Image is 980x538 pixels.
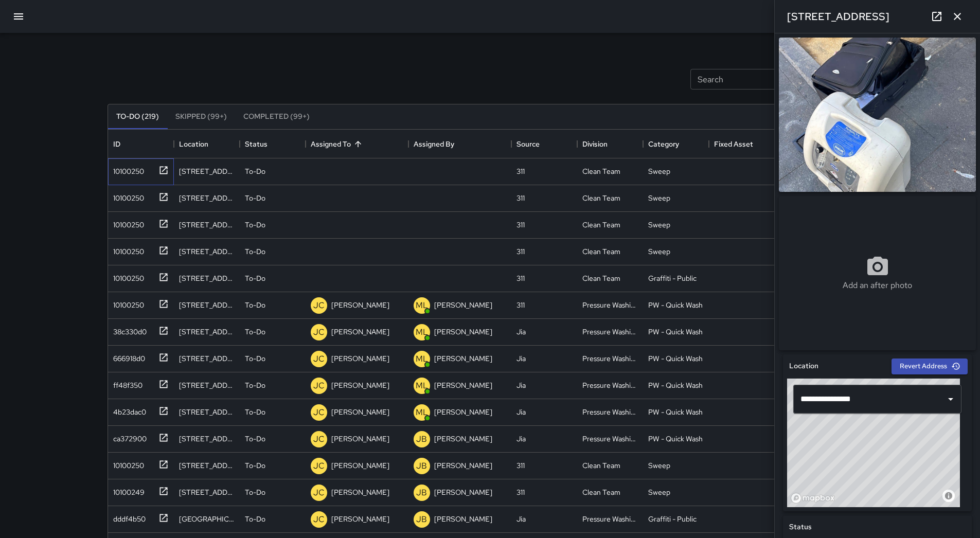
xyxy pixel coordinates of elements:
button: Completed (99+) [235,104,318,129]
div: 93 10th Street [179,434,235,444]
div: Source [516,130,540,158]
p: ML [416,326,428,338]
p: JC [313,380,325,392]
div: 10100249 [109,483,145,497]
div: Jia [516,327,526,337]
p: JC [313,433,325,445]
div: Assigned To [306,130,408,158]
p: [PERSON_NAME] [434,460,492,471]
div: Sweep [648,460,670,471]
p: To-Do [245,380,265,390]
p: [PERSON_NAME] [331,353,389,364]
button: Sort [351,137,365,151]
p: To-Do [245,327,265,337]
p: JB [416,460,427,472]
p: [PERSON_NAME] [331,300,389,310]
div: 1258 Mission Street [179,487,235,497]
div: 1015 Market Street [179,514,235,524]
div: 311 [516,273,525,283]
div: 1003 Market Street [179,246,235,257]
div: Clean Team [582,273,620,283]
p: [PERSON_NAME] [434,487,492,497]
div: Sweep [648,246,670,257]
div: ff48f350 [109,376,142,390]
div: Assigned To [311,130,351,158]
p: [PERSON_NAME] [434,353,492,364]
div: Source [511,130,577,158]
div: Clean Team [582,460,620,471]
div: Sweep [648,220,670,230]
p: [PERSON_NAME] [331,487,389,497]
div: 4b23dac0 [109,403,146,417]
div: 311 [516,460,525,471]
p: [PERSON_NAME] [434,407,492,417]
div: 10100250 [109,242,144,257]
div: Location [179,130,208,158]
div: Assigned By [408,130,511,158]
div: Pressure Washing [582,407,638,417]
p: To-Do [245,246,265,257]
p: To-Do [245,487,265,497]
p: [PERSON_NAME] [434,327,492,337]
p: JB [416,487,427,499]
div: 311 [516,166,525,176]
div: Clean Team [582,487,620,497]
div: 10100250 [109,189,144,203]
div: PW - Quick Wash [648,434,703,444]
div: PW - Quick Wash [648,380,703,390]
p: To-Do [245,300,265,310]
div: Category [643,130,709,158]
button: Skipped (99+) [167,104,235,129]
div: Status [240,130,306,158]
div: Pressure Washing [582,327,638,337]
div: 95 7th Street [179,220,235,230]
div: Jia [516,434,526,444]
div: Division [577,130,643,158]
div: Category [648,130,679,158]
div: ID [113,130,120,158]
div: PW - Quick Wash [648,300,703,310]
div: PW - Quick Wash [648,327,703,337]
p: To-Do [245,220,265,230]
div: 38c330d0 [109,322,147,337]
div: Location [174,130,240,158]
div: 311 [516,300,525,310]
div: 83 Eddy Street [179,353,235,364]
div: Pressure Washing [582,300,638,310]
div: Jia [516,380,526,390]
div: 1001 Market Street [179,327,235,337]
div: 10100250 [109,296,144,310]
p: JC [313,326,325,338]
div: Jia [516,514,526,524]
div: Graffiti - Public [648,514,697,524]
div: Status [245,130,268,158]
p: JC [313,460,325,472]
div: PW - Quick Wash [648,407,703,417]
p: [PERSON_NAME] [331,380,389,390]
div: Sweep [648,193,670,203]
p: [PERSON_NAME] [434,514,492,524]
div: Clean Team [582,166,620,176]
div: 932 Mission Street [179,193,235,203]
div: 311 [516,487,525,497]
div: 311 [516,220,525,230]
div: 998 Market Street [179,460,235,471]
div: Graffiti - Public [648,273,697,283]
div: dddf4b50 [109,510,146,524]
div: Clean Team [582,220,620,230]
div: Jia [516,353,526,364]
p: [PERSON_NAME] [331,514,389,524]
div: Assigned By [414,130,454,158]
p: ML [416,299,428,312]
p: To-Do [245,460,265,471]
div: 1075 Market Street [179,300,235,310]
p: To-Do [245,273,265,283]
div: Fixed Asset [714,130,753,158]
button: To-Do (219) [108,104,167,129]
p: [PERSON_NAME] [331,434,389,444]
p: To-Do [245,407,265,417]
p: [PERSON_NAME] [331,460,389,471]
p: JC [313,353,325,365]
div: 10100250 [109,269,144,283]
div: Clean Team [582,246,620,257]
